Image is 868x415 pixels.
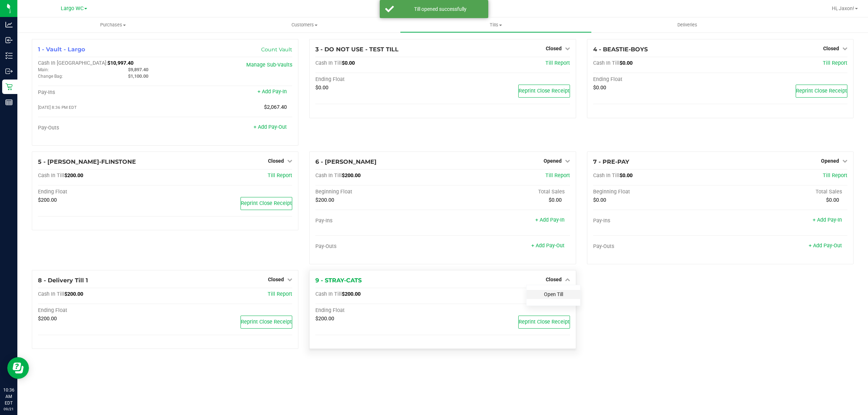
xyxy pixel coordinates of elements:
span: $0.00 [826,197,839,203]
span: Closed [546,46,562,51]
span: Reprint Close Receipt [241,200,292,206]
span: $0.00 [620,172,633,179]
span: Main: [38,67,49,72]
div: Pay-Outs [38,125,165,131]
inline-svg: Inbound [5,37,13,44]
span: $2,067.40 [264,104,287,110]
span: Change Bag: [38,74,63,79]
span: 3 - DO NOT USE - TEST TILL [315,46,399,53]
a: + Add Pay-In [258,89,287,95]
span: Opened [821,158,839,164]
div: Pay-Ins [315,218,443,224]
span: Cash In [GEOGRAPHIC_DATA]: [38,60,107,66]
span: Largo WC [61,5,84,12]
div: Ending Float [593,76,720,83]
a: Tills [400,17,591,33]
span: $0.00 [549,197,562,203]
span: $200.00 [64,172,83,179]
p: 09/21 [3,406,14,412]
p: 10:36 AM EDT [3,387,14,406]
span: $0.00 [342,60,355,66]
span: Reprint Close Receipt [519,88,570,94]
button: Reprint Close Receipt [241,197,292,210]
span: $200.00 [315,197,334,203]
span: $0.00 [620,60,633,66]
span: $200.00 [38,316,57,322]
iframe: Resource center [7,357,29,379]
span: $1,100.00 [128,73,148,79]
a: + Add Pay-Out [254,124,287,130]
span: $0.00 [593,85,606,91]
span: Cash In Till [38,172,64,179]
a: Till Report [268,172,292,179]
div: Pay-Outs [593,243,720,250]
inline-svg: Reports [5,99,13,106]
span: 9 - STRAY-CATS [315,277,362,284]
span: Reprint Close Receipt [796,88,847,94]
a: Till Report [823,172,847,179]
span: Customers [209,22,400,28]
span: Cash In Till [38,291,64,297]
inline-svg: Inventory [5,52,13,59]
span: $200.00 [38,197,57,203]
div: Pay-Ins [593,218,720,224]
span: Reprint Close Receipt [241,319,292,325]
inline-svg: Analytics [5,21,13,28]
a: Manage Sub-Vaults [246,62,292,68]
a: Customers [209,17,400,33]
span: Closed [268,158,284,164]
div: Ending Float [315,76,443,83]
span: 1 - Vault - Largo [38,46,85,53]
span: Cash In Till [593,172,620,179]
span: $9,897.40 [128,67,148,72]
div: Ending Float [38,307,165,314]
a: Open Till [544,291,563,297]
a: Till Report [268,291,292,297]
span: Tills [400,22,591,28]
span: Cash In Till [315,291,342,297]
inline-svg: Retail [5,83,13,90]
a: + Add Pay-In [813,217,842,223]
div: Ending Float [38,189,165,195]
div: Till opened successfully [398,5,483,13]
a: + Add Pay-Out [809,243,842,249]
button: Reprint Close Receipt [796,85,847,98]
span: Reprint Close Receipt [519,319,570,325]
span: 6 - [PERSON_NAME] [315,158,376,165]
span: Opened [544,158,562,164]
div: Pay-Ins [38,89,165,96]
button: Reprint Close Receipt [518,85,570,98]
div: Beginning Float [593,189,720,195]
a: + Add Pay-In [535,217,565,223]
a: + Add Pay-Out [531,243,565,249]
span: $10,997.40 [107,60,133,66]
span: $0.00 [315,85,328,91]
div: Total Sales [443,189,570,195]
span: $0.00 [593,197,606,203]
div: Ending Float [315,307,443,314]
span: $200.00 [342,291,361,297]
span: Closed [268,277,284,282]
inline-svg: Outbound [5,68,13,75]
span: $200.00 [342,172,361,179]
a: Till Report [823,60,847,66]
div: Pay-Outs [315,243,443,250]
a: Till Report [545,172,570,179]
span: 4 - BEASTIE-BOYS [593,46,648,53]
a: Deliveries [592,17,783,33]
span: Cash In Till [315,60,342,66]
span: [DATE] 8:36 PM EDT [38,105,77,110]
div: Beginning Float [315,189,443,195]
span: $200.00 [315,316,334,322]
span: Closed [823,46,839,51]
a: Till Report [545,60,570,66]
span: 7 - PRE-PAY [593,158,629,165]
span: Cash In Till [315,172,342,179]
span: Closed [546,277,562,282]
span: 8 - Delivery Till 1 [38,277,88,284]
